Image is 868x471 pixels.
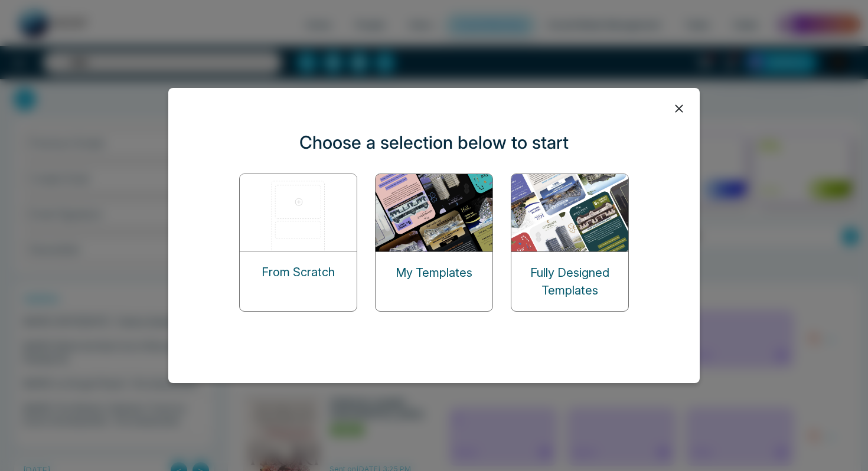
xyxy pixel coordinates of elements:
p: From Scratch [262,263,335,281]
img: my-templates.png [376,174,494,251]
p: My Templates [396,264,472,282]
iframe: Intercom live chat [828,431,856,459]
img: designed-templates.png [511,174,629,251]
img: start-from-scratch.png [240,174,358,251]
p: Choose a selection below to start [299,129,569,156]
p: Fully Designed Templates [511,264,628,299]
